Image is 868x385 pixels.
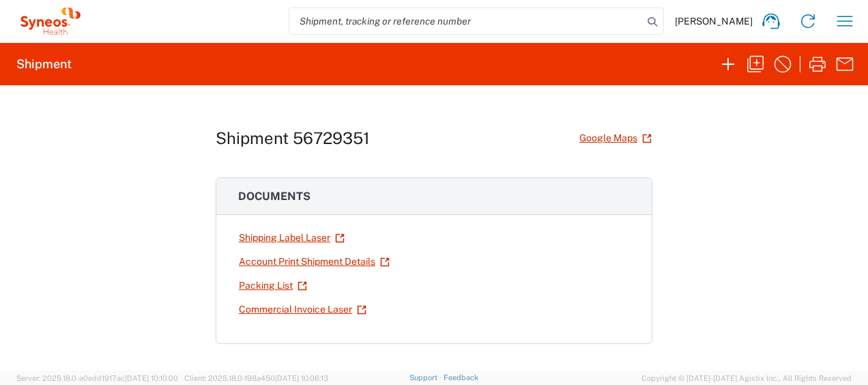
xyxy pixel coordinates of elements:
[675,15,753,27] span: [PERSON_NAME]
[238,190,310,203] span: Documents
[16,374,178,382] span: Server: 2025.18.0-a0edd1917ac
[16,56,72,72] h2: Shipment
[184,374,328,382] span: Client: 2025.18.0-198a450
[238,298,367,322] a: Commercial Invoice Laser
[409,373,444,382] a: Support
[125,374,178,382] span: [DATE] 10:10:00
[579,126,652,150] a: Google Maps
[275,374,328,382] span: [DATE] 10:06:13
[238,226,345,250] a: Shipping Label Laser
[641,372,852,384] span: Copyright © [DATE]-[DATE] Agistix Inc., All Rights Reserved
[289,8,643,34] input: Shipment, tracking or reference number
[238,274,308,298] a: Packing List
[444,373,478,382] a: Feedback
[216,128,370,148] h1: Shipment 56729351
[238,250,390,274] a: Account Print Shipment Details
